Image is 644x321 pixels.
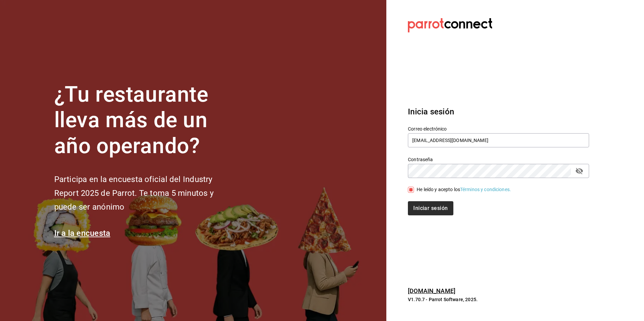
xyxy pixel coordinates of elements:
h2: Participa en la encuesta oficial del Industry Report 2025 de Parrot. Te toma 5 minutos y puede se... [54,173,236,214]
a: [DOMAIN_NAME] [408,287,455,294]
a: Términos y condiciones. [460,187,511,192]
button: Iniciar sesión [408,201,453,215]
a: Ir a la encuesta [54,228,110,238]
h3: Inicia sesión [408,106,589,118]
label: Contraseña [408,157,589,162]
button: passwordField [574,165,585,177]
h1: ¿Tu restaurante lleva más de un año operando? [54,82,236,159]
input: Ingresa tu correo electrónico [408,133,589,147]
div: He leído y acepto los [417,186,511,193]
p: V1.70.7 - Parrot Software, 2025. [408,296,589,303]
label: Correo electrónico [408,126,589,131]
